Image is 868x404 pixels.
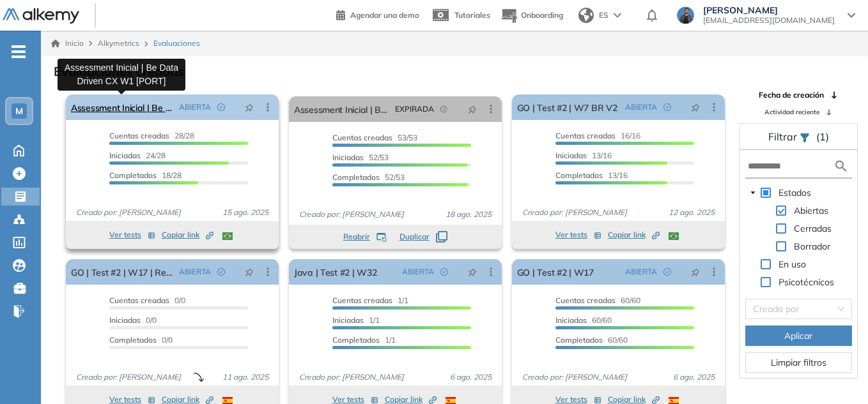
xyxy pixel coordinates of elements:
button: Copiar link [608,227,660,243]
span: En uso [776,257,809,272]
span: 53/53 [332,133,417,142]
span: ABIERTA [625,101,657,113]
span: caret-down [750,190,756,196]
button: Aplicar [745,325,852,346]
span: Iniciadas [332,153,364,162]
span: Borrador [794,241,830,252]
span: 28/28 [109,131,194,140]
span: 0/0 [109,335,173,345]
span: 6 ago. 2025 [445,371,497,383]
span: Completados [555,335,603,345]
div: Assessment Inicial | Be Data Driven CX W1 [PORT] [58,59,185,91]
span: Fecha de creación [759,89,824,101]
span: [PERSON_NAME] [703,5,835,15]
span: pushpin [468,104,477,114]
button: Reabrir [343,231,387,243]
span: Tutoriales [454,10,490,20]
span: Creado por: [PERSON_NAME] [294,209,409,220]
button: Limpiar filtros [745,352,852,373]
span: 15 ago. 2025 [217,207,274,218]
span: pushpin [468,267,477,277]
span: Completados [332,335,380,345]
span: 18 ago. 2025 [440,209,497,220]
span: pushpin [245,267,254,277]
a: GO | Test #2 | W17 | Recuperatorio [71,259,174,285]
span: Completados [109,335,157,345]
span: 1/1 [332,335,396,345]
span: Iniciadas [555,151,587,160]
button: pushpin [235,262,263,282]
span: ABIERTA [179,101,211,113]
span: EXPIRADA [395,103,434,115]
span: 6 ago. 2025 [668,371,720,383]
span: Agendar una demo [350,10,419,20]
button: pushpin [458,262,486,282]
span: Cuentas creadas [332,133,392,142]
h3: Evaluaciones creadas [54,64,184,79]
button: pushpin [681,97,709,117]
button: Copiar link [162,227,213,243]
span: 1/1 [332,296,408,305]
span: 60/60 [555,296,640,305]
img: world [578,8,594,23]
span: 52/53 [332,153,389,162]
a: GO | Test #2 | W17 [517,259,594,285]
span: Estados [776,185,814,200]
a: Agendar una demo [336,6,419,22]
i: - [12,50,26,53]
span: Creado por: [PERSON_NAME] [71,207,186,218]
span: Limpiar filtros [771,355,826,370]
span: Cuentas creadas [109,296,169,305]
span: (1) [816,129,829,144]
button: Onboarding [500,2,563,29]
span: Cuentas creadas [332,296,392,305]
img: arrow [614,13,621,18]
span: Completados [332,172,380,182]
span: Cuentas creadas [109,131,169,140]
a: Assessment Inicial | Be Data Driven CX W1 [PORT] [71,94,174,120]
span: Psicotécnicos [776,274,837,290]
span: Iniciadas [109,315,141,325]
img: Logo [3,8,79,24]
span: Cerradas [791,221,834,236]
span: 24/28 [109,151,166,160]
a: Inicio [51,38,84,49]
button: pushpin [235,97,263,117]
a: Assessment Inicial | Be Data Driven CX W1 [HISP] [294,96,390,122]
span: Completados [555,170,603,180]
span: Alkymetrics [98,38,139,48]
span: Onboarding [521,10,563,20]
button: pushpin [458,99,486,119]
span: Cerradas [794,223,832,234]
button: Ver tests [109,227,155,243]
span: check-circle [440,268,448,276]
span: pushpin [691,102,700,112]
span: Reabrir [343,231,370,243]
a: Java | Test #2 | W32 [294,259,377,285]
span: check-circle [217,103,225,111]
span: 1/1 [332,315,380,325]
span: 18/28 [109,170,182,180]
span: Iniciadas [555,315,587,325]
span: ABIERTA [402,266,434,278]
span: Abiertas [791,203,831,218]
span: Cuentas creadas [555,131,616,140]
span: 60/60 [555,315,612,325]
span: Copiar link [162,229,213,241]
span: Creado por: [PERSON_NAME] [517,207,632,218]
span: check-circle [663,268,671,276]
span: Creado por: [PERSON_NAME] [517,371,632,383]
span: pushpin [245,102,254,112]
span: 16/16 [555,131,640,140]
span: Creado por: [PERSON_NAME] [71,371,186,383]
img: BRA [669,232,679,240]
button: Duplicar [399,231,447,243]
span: ABIERTA [179,266,211,278]
span: Completados [109,170,157,180]
span: 0/0 [109,315,157,325]
span: Abiertas [794,205,828,216]
span: Iniciadas [109,151,141,160]
span: 12 ago. 2025 [663,207,720,218]
span: Actividad reciente [764,107,819,117]
span: field-time [440,105,448,113]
